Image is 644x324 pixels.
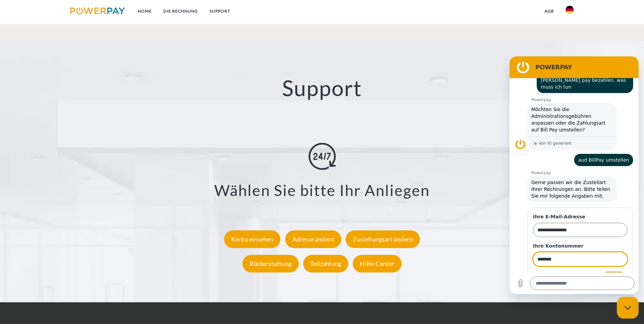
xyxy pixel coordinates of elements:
img: online-shopping.svg [309,143,336,170]
div: Rückerstattung [242,255,299,272]
iframe: Schaltfläche zum Öffnen des Messaging-Fensters; Konversation läuft [617,297,639,319]
div: Hilfe-Center [353,255,401,272]
a: Home [132,5,158,17]
div: Teilzahlung [303,255,348,272]
h2: Support [32,75,612,102]
a: DIE RECHNUNG [158,5,204,17]
img: de [566,6,574,14]
h3: Wählen Sie bitte Ihr Anliegen [41,181,603,200]
div: Konto einsehen [224,230,281,248]
a: SUPPORT [204,5,236,17]
a: Zustellungsart ändern [344,235,422,243]
div: Zustellungsart ändern [346,230,420,248]
img: logo-powerpay.svg [70,7,125,14]
a: Teilzahlung [301,260,350,267]
a: agb [539,5,560,17]
iframe: Messaging-Fenster [510,56,639,294]
a: Adresse ändern [283,235,343,243]
a: Konto einsehen [222,235,282,243]
a: Hilfe-Center [351,260,403,267]
div: Adresse ändern [285,230,342,248]
a: Rückerstattung [241,260,300,267]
